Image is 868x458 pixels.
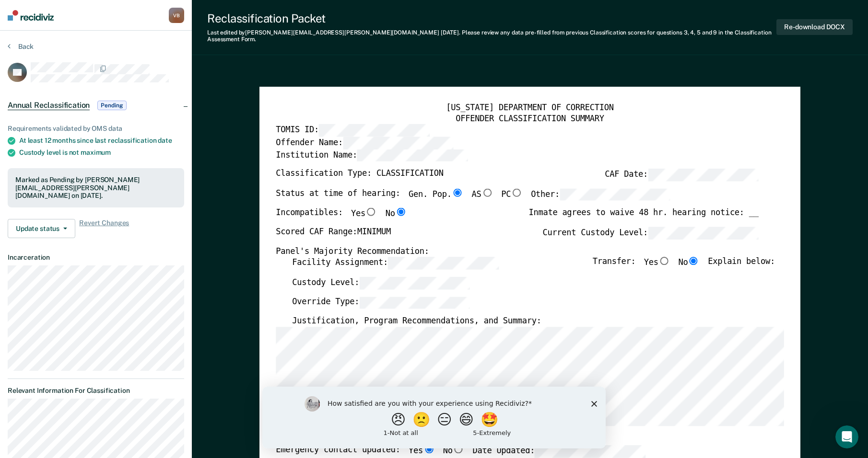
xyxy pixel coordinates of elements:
button: Re-download DOCX [776,19,853,35]
input: PC [511,188,523,196]
label: Facility Assignment: [292,257,498,269]
label: Yes [644,257,670,269]
div: Last edited by [PERSON_NAME][EMAIL_ADDRESS][PERSON_NAME][DOMAIN_NAME] . Please review any data pr... [207,29,776,43]
label: Scored CAF Range: MINIMUM [276,227,391,239]
dt: Incarceration [8,253,184,262]
span: Revert Changes [79,219,129,238]
div: Incompatibles: [276,208,407,227]
input: CAF Date: [648,169,759,181]
input: Gen. Pop. [452,188,464,196]
label: Yes [409,446,435,458]
label: Institution Name: [276,149,468,161]
label: No [443,446,465,458]
label: Offender Name: [276,137,454,149]
label: Other: [531,188,670,201]
input: No [453,446,465,454]
input: Yes [365,208,377,216]
label: CAF Date: [605,169,759,181]
div: [US_STATE] DEPARTMENT OF CORRECTION [276,103,784,114]
label: Custody Level: [292,276,470,289]
input: Facility Assignment: [388,257,499,269]
div: Marked as Pending by [PERSON_NAME][EMAIL_ADDRESS][PERSON_NAME][DOMAIN_NAME] on [DATE]. [15,176,176,200]
input: Offender Name: [343,137,454,149]
label: Current Custody Level: [542,227,758,239]
span: date [158,137,172,144]
iframe: Survey by Kim from Recidiviz [262,387,606,448]
button: Update status [8,219,75,238]
input: Other: [560,188,670,201]
input: Yes [423,446,435,454]
input: Date Updated: [535,446,645,458]
input: Custody Level: [359,276,470,289]
div: Transfer: Explain below: [593,257,775,276]
label: Gen. Pop. [409,188,464,201]
label: PC [501,188,523,201]
div: Requirements validated by OMS data [8,125,184,133]
input: Yes [658,257,670,265]
div: At least 12 months since last reclassification [19,137,184,145]
iframe: Intercom live chat [835,425,858,448]
span: [DATE] [441,29,459,36]
div: OFFENDER CLASSIFICATION SUMMARY [276,114,784,124]
label: No [678,257,700,269]
div: Panel's Majority Recommendation: [276,246,759,257]
label: Yes [351,208,377,219]
label: No [386,208,407,219]
input: Current Custody Level: [648,227,759,239]
div: Status at time of hearing: [276,188,670,208]
input: TOMIS ID: [319,124,430,137]
label: Date Updated: [472,446,645,458]
label: Override Type: [292,296,470,309]
span: maximum [81,149,111,156]
span: Annual Reclassification [8,101,90,110]
input: Institution Name: [357,149,468,161]
label: TOMIS ID: [276,124,430,137]
img: Recidiviz [8,10,54,21]
input: No [688,257,700,265]
label: AS [472,188,493,201]
div: Inmate agrees to waive 48 hr. hearing notice: __ [528,208,758,227]
label: Justification, Program Recommendations, and Summary: [292,316,541,326]
input: AS [481,188,493,196]
div: Custody level is not [19,149,184,157]
div: V B [169,8,184,23]
input: No [395,208,407,216]
input: Override Type: [359,296,470,309]
label: Classification Type: CLASSIFICATION [276,169,444,181]
button: Back [8,42,34,51]
button: VB [169,8,184,23]
dt: Relevant Information For Classification [8,387,184,395]
div: Reclassification Packet [207,11,776,25]
span: Pending [97,101,126,110]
